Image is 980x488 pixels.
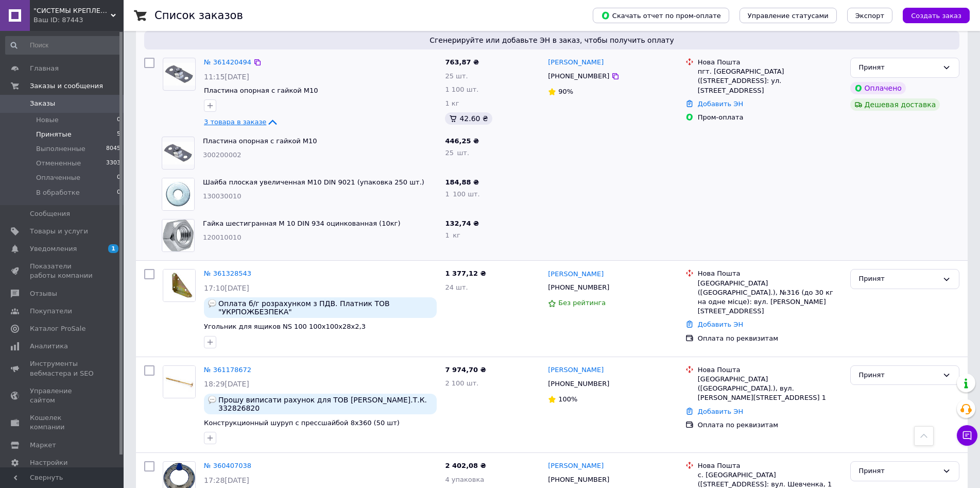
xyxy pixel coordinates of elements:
[698,334,842,343] div: Оплата по реквизитам
[204,419,400,427] span: Конструкционный шуруп с прессшайбой 8x360 (50 шт)
[546,377,611,391] div: [PHONE_NUMBER]
[33,6,111,15] span: "СИСТЕМЫ КРЕПЛЕНИЯ": крепеж, такелаж
[204,58,251,66] a: № 361420494
[445,112,492,125] div: 42.60 ₴
[30,289,57,298] span: Отзывы
[36,130,72,139] span: Принятые
[117,115,121,125] span: 0
[548,365,604,375] a: [PERSON_NAME]
[546,473,611,486] div: [PHONE_NUMBER]
[698,461,842,470] div: Нова Пошта
[698,269,842,278] div: Нова Пошта
[148,35,955,45] span: Сгенерируйте или добавьте ЭН в заказ, чтобы получить оплату
[106,144,121,154] span: 8045
[698,100,743,108] a: Добавить ЭН
[30,262,95,280] span: Показатели работы компании
[33,15,124,25] div: Ваш ID: 87443
[698,113,842,122] div: Пром-оплата
[162,178,194,210] img: Фото товару
[445,99,459,107] span: 1 кг
[36,159,81,168] span: Отмененные
[445,462,486,469] span: 2 402,08 ₴
[740,8,837,23] button: Управление статусами
[445,270,486,277] span: 1 377,12 ₴
[106,159,121,168] span: 3303
[859,274,938,284] div: Принят
[445,178,479,186] span: 184,88 ₴
[30,81,103,91] span: Заказы и сообщения
[445,190,479,198] span: 1 100 шт.
[903,8,970,23] button: Создать заказ
[892,11,970,19] a: Создать заказ
[601,11,721,20] span: Скачать отчет по пром-оплате
[850,82,906,94] div: Оплачено
[698,58,842,67] div: Нова Пошта
[204,462,251,469] a: № 360407038
[30,209,70,218] span: Сообщения
[163,269,196,302] a: Фото товару
[558,299,606,307] span: Без рейтинга
[548,461,604,471] a: [PERSON_NAME]
[203,192,241,200] span: 130030010
[558,88,573,95] span: 90%
[698,420,842,430] div: Оплата по реквизитам
[445,149,469,157] span: 25 шт.
[203,137,317,145] a: Пластина опорная с гайкой М10
[30,244,77,254] span: Уведомления
[203,151,241,159] span: 300200002
[36,115,59,125] span: Новые
[957,425,977,446] button: Чат с покупателем
[203,233,241,241] span: 120010010
[30,99,55,108] span: Заказы
[548,270,604,279] a: [PERSON_NAME]
[117,130,121,139] span: 5
[30,64,59,73] span: Главная
[859,62,938,73] div: Принят
[698,408,743,415] a: Добавить ЭН
[593,8,729,23] button: Скачать отчет по пром-оплате
[163,220,194,251] img: Фото товару
[204,87,318,94] a: Пластина опорная с гайкой М10
[163,365,196,398] a: Фото товару
[855,12,884,20] span: Экспорт
[117,173,121,182] span: 0
[36,144,85,154] span: Выполненные
[698,365,842,375] div: Нова Пошта
[163,58,196,91] a: Фото товару
[204,118,279,126] a: 3 товара в заказе
[208,396,216,404] img: :speech_balloon:
[698,375,842,403] div: [GEOGRAPHIC_DATA] ([GEOGRAPHIC_DATA].), вул. [PERSON_NAME][STREET_ADDRESS] 1
[218,396,433,412] span: Прошу виписати рахунок для ТОВ [PERSON_NAME].Т.К. 332826820
[30,458,67,467] span: Настройки
[218,299,433,316] span: Оплата б/г розрахунком з ПДВ. Платник ТОВ "УКРПОЖБЕЗПЕКА"
[163,366,195,398] img: Фото товару
[204,476,249,484] span: 17:28[DATE]
[698,321,743,328] a: Добавить ЭН
[30,441,56,450] span: Маркет
[30,413,95,432] span: Кошелек компании
[208,299,216,308] img: :speech_balloon:
[445,72,468,80] span: 25 шт.
[748,12,829,20] span: Управление статусами
[204,270,251,277] a: № 361328543
[445,86,478,93] span: 1 100 шт.
[204,380,249,388] span: 18:29[DATE]
[698,67,842,95] div: пгт. [GEOGRAPHIC_DATA] ([STREET_ADDRESS]: ул. [STREET_ADDRESS]
[108,244,118,253] span: 1
[204,73,249,81] span: 11:15[DATE]
[204,366,251,374] a: № 361178672
[30,359,95,378] span: Инструменты вебмастера и SEO
[36,173,80,182] span: Оплаченные
[5,36,122,55] input: Поиск
[445,366,486,374] span: 7 974,70 ₴
[204,323,366,330] span: Угольник для ящиков NS 100 100х100х28х2,3
[445,379,478,387] span: 2 100 шт.
[30,386,95,405] span: Управление сайтом
[698,279,842,316] div: [GEOGRAPHIC_DATA] ([GEOGRAPHIC_DATA].), №316 (до 30 кг на одне місце): вул. [PERSON_NAME][STREET_...
[154,9,243,22] h1: Список заказов
[30,342,68,351] span: Аналитика
[30,324,85,333] span: Каталог ProSale
[546,281,611,294] div: [PHONE_NUMBER]
[445,283,468,291] span: 24 шт.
